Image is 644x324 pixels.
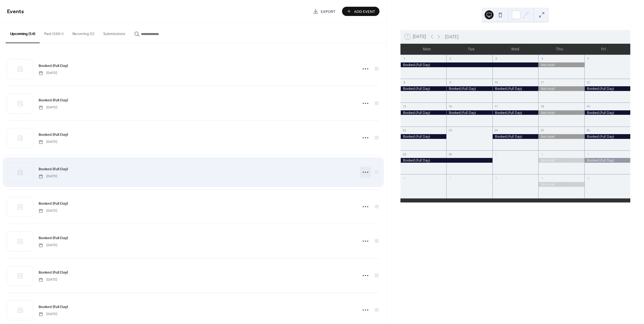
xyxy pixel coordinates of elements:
div: 30 [448,152,452,156]
span: Booked (Full Day) [39,270,68,276]
div: 12 [586,80,590,85]
div: Booked (Full Day) [584,158,630,163]
button: Recurring (1) [68,23,99,43]
div: 19 [586,104,590,108]
div: 7 [448,176,452,180]
div: 24 [494,128,498,132]
span: [DATE] [39,312,57,317]
span: Booked (Full Day) [39,97,68,103]
div: 11 [540,80,544,85]
div: Booked (Full Day) [492,110,538,115]
div: 25 [540,128,544,132]
span: Booked (Full Day) [39,304,68,310]
span: [DATE] [39,105,57,110]
div: 17 [494,104,498,108]
a: Booked (Full Day) [39,97,68,103]
div: Booked (Full Day) [584,86,630,91]
span: [DATE] [39,277,57,282]
div: Not Avail [538,62,584,67]
a: Booked (Full Day) [39,166,68,172]
button: Add Event [342,7,379,16]
div: Booked (Full Day) [584,110,630,115]
a: Export [309,7,340,16]
button: Upcoming (14) [6,23,40,43]
button: Submissions [99,23,130,43]
span: Booked (Full Day) [39,235,68,241]
div: Wed [493,44,537,55]
div: Booked (Full Day) [492,86,538,91]
div: 18 [540,104,544,108]
span: [DATE] [39,71,57,76]
div: 3 [494,57,498,61]
div: Booked (Full Day) [400,110,446,115]
span: [DATE] [39,208,57,213]
div: Booked (Full Day) [584,134,630,139]
div: 10 [494,80,498,85]
div: 1 [402,57,406,61]
div: 15 [402,104,406,108]
div: Booked (Full Day) [446,86,492,91]
div: 6 [402,176,406,180]
div: Not Avail [538,134,584,139]
div: Not Avail [538,110,584,115]
div: Booked (Full Day) [400,134,446,139]
span: [DATE] [39,174,57,179]
div: 1 [494,152,498,156]
div: Booked (Full Day) [492,134,538,139]
div: 9 [540,176,544,180]
div: 29 [402,152,406,156]
div: Fri [582,44,626,55]
a: Booked (Full Day) [39,235,68,241]
div: 8 [494,176,498,180]
div: 26 [586,128,590,132]
div: Tue [449,44,493,55]
span: Booked (Full Day) [39,63,68,69]
a: Booked (Full Day) [39,200,68,207]
div: 3 [586,152,590,156]
div: Booked (Full Day) [400,158,492,163]
a: Booked (Full Day) [39,304,68,310]
div: Not Avail [538,158,584,163]
div: 9 [448,80,452,85]
div: [DATE] [445,33,459,40]
div: 5 [586,57,590,61]
div: 8 [402,80,406,85]
a: Booked (Full Day) [39,131,68,138]
div: 22 [402,128,406,132]
div: 2 [540,152,544,156]
span: Events [7,6,24,17]
span: Export [321,9,336,15]
a: Booked (Full Day) [39,269,68,276]
span: Add Event [354,9,375,15]
div: Thu [537,44,582,55]
span: Booked (Full Day) [39,201,68,207]
div: Booked (Full Day) [400,62,538,67]
div: 16 [448,104,452,108]
div: 10 [586,176,590,180]
a: Booked (Full Day) [39,62,68,69]
div: Booked (Full Day) [446,110,492,115]
div: Not Avail [538,182,584,187]
div: Not Avail [538,86,584,91]
div: 4 [540,57,544,61]
div: 23 [448,128,452,132]
button: Past (100+) [40,23,68,43]
div: 2 [448,57,452,61]
span: Booked (Full Day) [39,166,68,172]
div: Booked (Full Day) [400,86,446,91]
span: [DATE] [39,139,57,144]
span: [DATE] [39,243,57,248]
div: Mon [405,44,449,55]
